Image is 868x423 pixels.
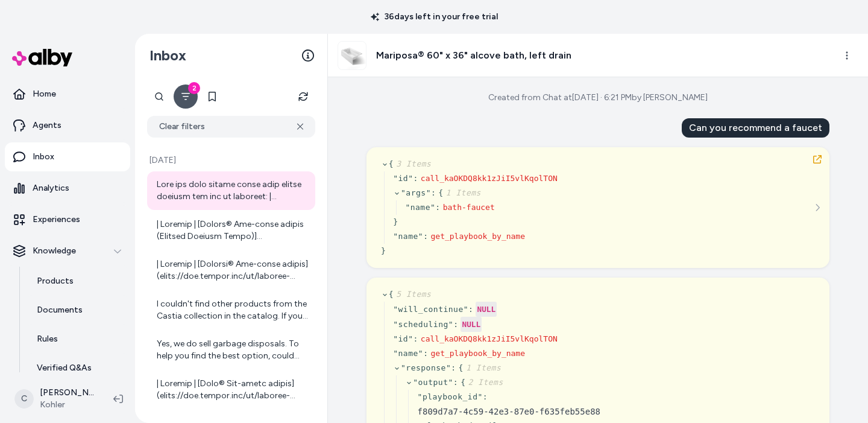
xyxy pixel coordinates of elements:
[393,305,468,314] span: " will_continue "
[147,154,315,167] p: [DATE]
[464,363,501,372] span: 1 Items
[25,296,130,325] a: Documents
[394,290,431,299] span: 5 Items
[33,119,61,132] p: Agents
[405,203,435,212] span: " name "
[453,377,458,389] div: :
[453,319,458,331] div: :
[37,304,83,316] p: Documents
[483,391,488,403] div: :
[423,231,428,243] div: :
[33,245,76,257] p: Knowledge
[468,304,473,316] div: :
[147,291,315,329] a: I couldn't find other products from the Castia collection in the catalog. If you have a specific ...
[418,392,483,401] span: " playbook_id "
[414,333,418,345] div: :
[393,349,423,358] span: " name "
[37,362,92,374] p: Verified Q&As
[188,82,200,94] div: 2
[25,267,130,296] a: Products
[7,380,104,418] button: C[PERSON_NAME]Kohler
[33,151,54,163] p: Inbox
[393,232,423,241] span: " name "
[443,203,495,212] span: bath-faucet
[459,363,502,372] span: {
[810,200,825,215] button: See more
[451,362,456,374] div: :
[33,88,56,100] p: Home
[461,317,482,332] div: NULL
[157,338,308,362] div: Yes, we do sell garbage disposals. To help you find the best option, could you please tell me wha...
[147,371,315,409] a: | Loremip | [Dolo® Sit-ametc adipis](elits://doe.tempor.inc/ut/laboree-dolorem?aliQuaeni=29530-AD...
[401,188,431,197] span: " args "
[37,275,74,287] p: Products
[174,84,198,109] button: Filter
[381,246,386,255] span: }
[33,182,69,194] p: Analytics
[414,173,418,185] div: :
[393,334,413,343] span: " id "
[157,298,308,322] div: I couldn't find other products from the Castia collection in the catalog. If you have a specific ...
[423,348,428,360] div: :
[147,331,315,369] a: Yes, we do sell garbage disposals. To help you find the best option, could you please tell me wha...
[430,349,525,358] span: get_playbook_by_name
[418,404,815,419] div: f809d7a7-4c59-42e3-87e0-f635feb55e88
[291,84,315,109] button: Refresh
[465,378,503,387] span: 2 Items
[413,378,453,387] span: " output "
[421,334,558,343] span: call_kaOKDQ8kk1zJiI5vlKqolTON
[147,116,315,138] button: Clear filters
[389,290,432,299] span: {
[5,111,130,140] a: Agents
[431,187,436,199] div: :
[12,49,72,66] img: alby Logo
[401,363,451,372] span: " response "
[430,232,525,241] span: get_playbook_by_name
[14,389,34,409] span: C
[393,174,413,183] span: " id "
[461,378,503,387] span: {
[5,237,130,266] button: Knowledge
[5,142,130,171] a: Inbox
[476,302,497,317] div: NULL
[5,205,130,234] a: Experiences
[147,211,315,250] a: | Loremip | [Dolors® Ame-conse adipis (Elitsed Doeiusm Tempo)](incid://utl.etdolo.mag/al/enimadm-...
[40,399,94,411] span: Kohler
[147,251,315,290] a: | Loremip | [Dolorsi® Ame-conse adipis](elits://doe.tempor.inc/ut/laboree-dolorem?aliQuaeni=86060...
[394,159,431,168] span: 3 Items
[147,171,315,210] a: Lore ips dolo sitame conse adip elitse doeiusm tem inc ut laboreet: | Dolorema | Aliqu | Enima Mi...
[389,159,432,168] span: {
[393,320,453,329] span: " scheduling "
[25,354,130,383] a: Verified Q&As
[5,80,130,109] a: Home
[25,325,130,354] a: Rules
[338,42,366,69] img: 1242-LA-0_ISO_d2c0063584_rgb
[157,218,308,243] div: | Loremip | [Dolors® Ame-conse adipis (Elitsed Doeiusm Tempo)](incid://utl.etdolo.mag/al/enimadm-...
[5,174,130,203] a: Analytics
[33,214,80,226] p: Experiences
[444,188,481,197] span: 1 Items
[393,217,398,226] span: }
[157,179,308,203] div: Lore ips dolo sitame conse adip elitse doeiusm tem inc ut laboreet: | Dolorema | Aliqu | Enima Mi...
[488,92,708,104] div: Created from Chat at [DATE] · 6:21 PM by [PERSON_NAME]
[40,387,94,399] p: [PERSON_NAME]
[149,46,186,65] h2: Inbox
[435,202,440,214] div: :
[421,174,558,183] span: call_kaOKDQ8kk1zJiI5vlKqolTON
[363,11,505,23] p: 36 days left in your free trial
[682,118,829,138] div: Can you recommend a faucet
[157,378,308,402] div: | Loremip | [Dolo® Sit-ametc adipis](elits://doe.tempor.inc/ut/laboree-dolorem?aliQuaeni=29530-AD...
[438,188,481,197] span: {
[376,48,571,63] h3: Mariposa® 60" x 36" alcove bath, left drain
[157,258,308,282] div: | Loremip | [Dolorsi® Ame-conse adipis](elits://doe.tempor.inc/ut/laboree-dolorem?aliQuaeni=86060...
[37,333,58,345] p: Rules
